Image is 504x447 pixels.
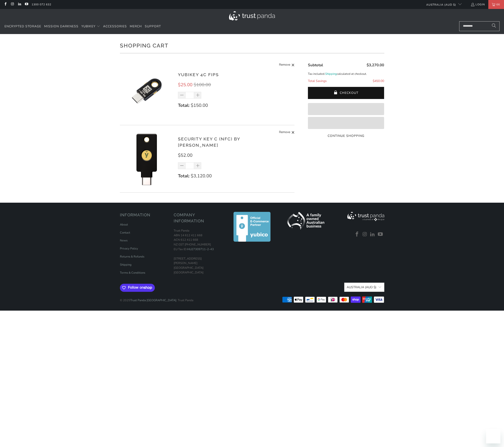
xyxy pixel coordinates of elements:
[81,21,100,32] summary: YubiKey
[120,223,128,227] a: About
[103,24,127,28] span: Accessories
[120,239,128,243] a: News
[3,3,7,6] a: Trust Panda Australia on Facebook
[4,21,41,32] a: Encrypted Storage
[178,173,190,179] strong: Total:
[488,21,500,31] button: Search
[120,132,174,186] img: Security Key C (NFC) by Yubico
[120,247,138,251] a: Privacy Policy
[103,21,127,32] a: Accessories
[191,102,208,108] span: $150.00
[120,64,174,118] img: YubiKey 4C FIPS
[229,11,275,20] img: Trust Panda Australia
[354,232,361,237] a: Trust Panda Australia on Facebook
[377,232,384,237] a: Trust Panda Australia on YouTube
[194,82,211,88] span: $100.00
[373,79,384,83] span: $450.00
[178,102,190,108] strong: Total:
[120,255,144,259] a: Returns & Refunds
[178,72,219,77] a: YubiKey 4C FIPS
[325,72,337,76] a: Shipping
[130,21,142,32] a: Merch
[130,298,176,302] a: Trust Panda [GEOGRAPHIC_DATA]
[178,136,240,148] a: Security Key C (NFC) by [PERSON_NAME]
[44,21,78,32] a: Mission Darkness
[308,79,327,83] span: Total Savings
[279,130,295,135] a: Remove
[120,263,132,267] a: Shipping
[344,283,384,292] button: Australia (AUD $)
[308,133,384,138] a: Continue Shopping
[471,2,485,7] a: Login
[486,429,500,443] iframe: Button to launch messaging window
[308,62,323,68] span: Subtotal
[361,232,368,237] a: Trust Panda Australia on Instagram
[17,3,21,6] a: Trust Panda Australia on LinkedIn
[120,294,193,303] p: © 2025 . Trust Panda
[459,21,500,31] input: Search...
[367,62,384,68] span: $3,270.00
[174,228,223,275] p: Trust Panda ABN 14 612 411 668 ACN 612 411 668 NZ GST [PHONE_NUMBER] EU Tax ID: [STREET_ADDRESS][...
[10,3,14,6] a: Trust Panda Australia on Instagram
[308,72,384,76] p: Tax included. calculated at checkout.
[178,82,193,88] span: $25.00
[187,247,214,251] a: HU27309711-2-43
[24,3,28,6] a: Trust Panda Australia on YouTube
[130,24,142,28] span: Merch
[308,87,384,99] button: Checkout
[81,24,95,28] span: YubiKey
[4,24,41,28] span: Encrypted Storage
[32,2,51,7] a: 1300 072 632
[44,24,78,28] span: Mission Darkness
[191,173,212,179] span: $3,120.00
[369,232,376,237] a: Trust Panda Australia on LinkedIn
[279,62,295,68] a: Remove
[145,24,161,28] span: Support
[120,41,384,50] h1: Shopping Cart
[279,62,290,68] span: Remove
[145,21,161,32] a: Support
[178,152,193,158] span: $52.00
[279,130,290,135] span: Remove
[120,231,130,235] a: Contact
[120,271,145,275] a: Terms & Conditions
[4,21,161,32] nav: Translation missing: en.navigation.header.main_nav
